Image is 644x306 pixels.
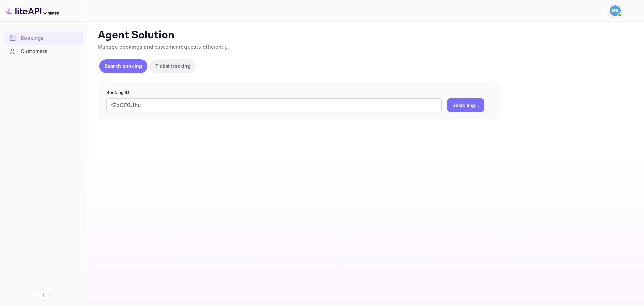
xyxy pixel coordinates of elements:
button: Searching... [447,98,484,112]
p: Agent Solution [98,29,632,42]
img: Mohcine Belkhir [610,5,621,16]
p: Ticket tracking [155,62,191,70]
a: Bookings [4,32,83,44]
img: LiteAPI logo [5,5,59,16]
button: Collapse navigation [38,289,50,301]
p: Search booking [105,62,142,70]
div: Bookings [21,34,79,42]
span: Manage bookings and customer requests efficiently. [98,44,229,51]
a: Customers [4,45,83,57]
div: Customers [21,48,79,55]
p: Booking ID [106,89,492,96]
div: Bookings [4,32,83,45]
div: Customers [4,45,83,58]
input: Enter Booking ID (e.g., 63782194) [106,98,442,112]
